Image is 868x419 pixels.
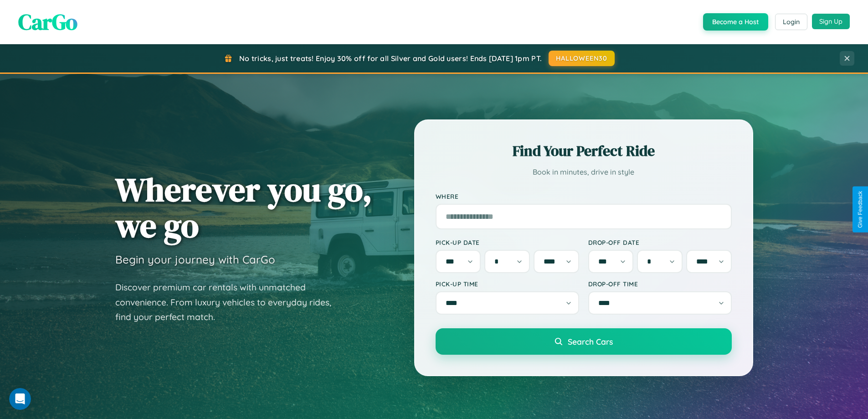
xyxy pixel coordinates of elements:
label: Pick-up Time [436,280,579,288]
span: CarGo [18,7,77,37]
h1: Wherever you go, we go [115,171,372,243]
div: Give Feedback [857,191,863,228]
span: No tricks, just treats! Enjoy 30% off for all Silver and Gold users! Ends [DATE] 1pm PT. [239,54,542,63]
button: Become a Host [703,13,768,31]
p: Book in minutes, drive in style [436,166,732,179]
label: Drop-off Time [588,280,732,288]
label: Drop-off Date [588,238,732,246]
p: Discover premium car rentals with unmatched convenience. From luxury vehicles to everyday rides, ... [115,280,343,325]
label: Pick-up Date [436,238,579,246]
h3: Begin your journey with CarGo [115,253,275,266]
iframe: Intercom live chat [9,388,31,410]
button: Sign Up [812,14,850,29]
h2: Find Your Perfect Ride [436,141,732,161]
span: Search Cars [568,336,613,347]
button: HALLOWEEN30 [549,51,615,66]
button: Login [775,14,807,30]
label: Where [436,192,732,200]
button: Search Cars [436,328,732,355]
